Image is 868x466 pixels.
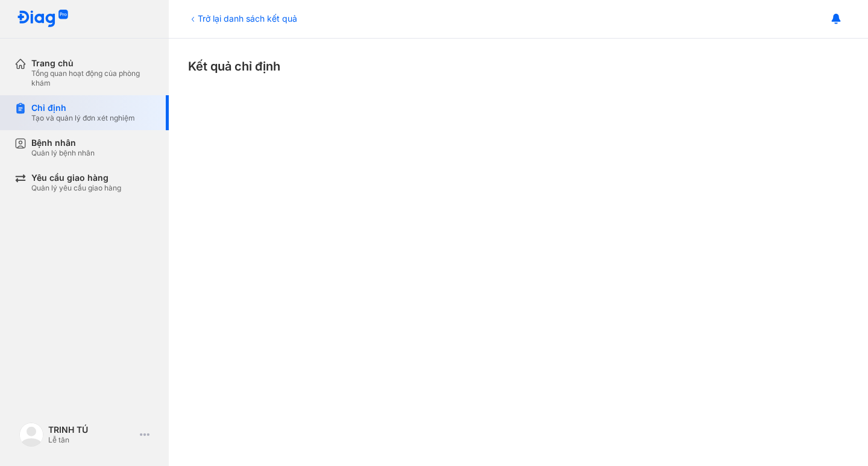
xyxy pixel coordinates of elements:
div: Bệnh nhân [31,137,95,148]
div: Trang chủ [31,58,154,69]
div: Kết quả chỉ định [188,58,849,75]
div: Quản lý yêu cầu giao hàng [31,183,121,193]
div: Trở lại danh sách kết quả [188,12,297,25]
div: Tổng quan hoạt động của phòng khám [31,69,154,88]
div: Lễ tân [48,435,135,445]
div: TRINH TÚ [48,424,135,435]
div: Yêu cầu giao hàng [31,172,121,183]
img: logo [19,423,43,447]
img: logo [17,10,69,28]
div: Chỉ định [31,102,135,113]
div: Quản lý bệnh nhân [31,148,95,158]
div: Tạo và quản lý đơn xét nghiệm [31,113,135,123]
